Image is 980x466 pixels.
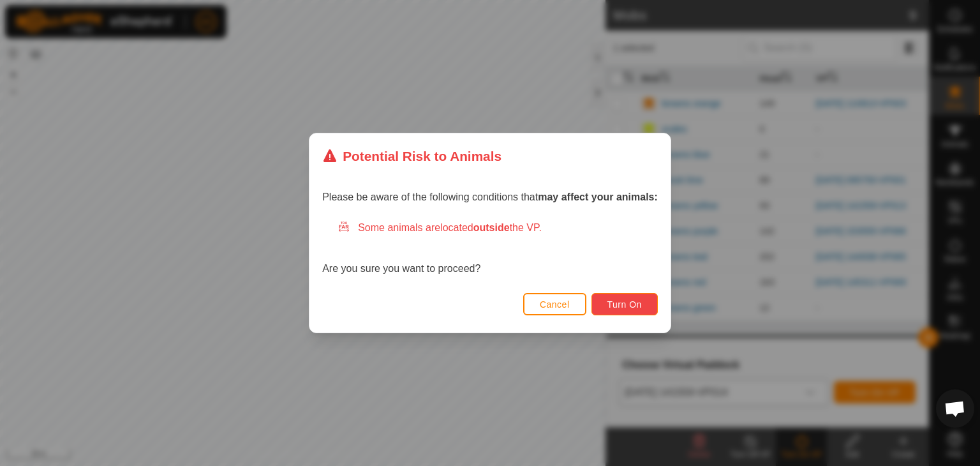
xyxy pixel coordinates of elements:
[322,220,658,276] div: Are you sure you want to proceed?
[523,293,586,315] button: Cancel
[338,220,658,236] div: Some animals are
[473,222,510,233] strong: outside
[440,222,542,233] span: located the VP.
[936,389,974,428] div: Open chat
[540,299,570,310] span: Cancel
[607,299,642,310] span: Turn On
[322,146,501,166] div: Potential Risk to Animals
[591,293,658,315] button: Turn On
[322,192,658,202] span: Please be aware of the following conditions that
[538,192,658,202] strong: may affect your animals:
